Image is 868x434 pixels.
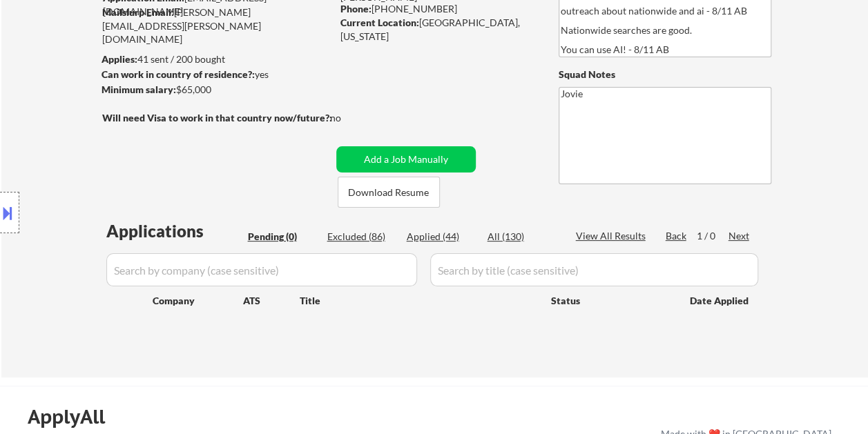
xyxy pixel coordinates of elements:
strong: Phone: [340,3,372,14]
div: [GEOGRAPHIC_DATA], [US_STATE] [340,16,536,43]
div: [PHONE_NUMBER] [340,2,536,16]
div: Status [551,288,670,313]
div: 1 / 0 [697,229,729,243]
div: 41 sent / 200 bought [102,52,331,66]
button: Add a Job Manually [336,146,476,172]
div: Next [729,229,751,243]
strong: Applies: [102,53,137,65]
div: no [330,111,369,125]
div: Applied (44) [407,230,476,244]
div: View All Results [576,229,650,243]
button: Download Resume [338,177,440,208]
div: Back [666,229,688,243]
input: Search by company (case sensitive) [106,253,417,286]
div: $65,000 [102,83,331,97]
div: Squad Notes [559,68,771,81]
strong: Current Location: [340,17,419,28]
div: Pending (0) [248,230,317,244]
input: Search by title (case sensitive) [430,253,758,286]
div: All (130) [488,230,557,244]
strong: Minimum salary: [102,83,176,95]
div: Title [300,294,538,308]
strong: Mailslurp Email: [102,6,174,18]
div: yes [102,68,327,81]
div: Date Applied [690,294,751,308]
div: [PERSON_NAME][EMAIL_ADDRESS][PERSON_NAME][DOMAIN_NAME] [102,6,331,46]
div: ATS [243,294,300,308]
div: Excluded (86) [327,230,396,244]
div: ApplyAll [28,405,121,428]
strong: Can work in country of residence?: [102,68,255,80]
